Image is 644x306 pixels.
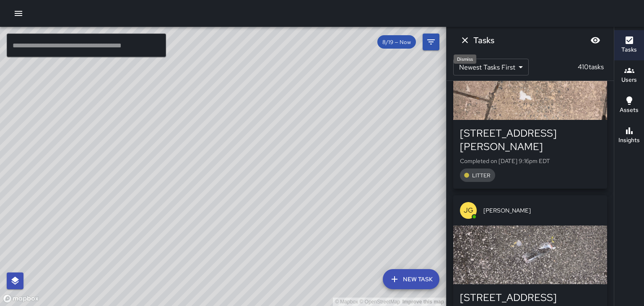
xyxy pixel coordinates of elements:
button: Users [614,60,644,91]
div: Newest Tasks First [453,59,529,75]
h6: Assets [620,106,639,115]
button: New Task [383,269,439,289]
h6: Tasks [473,34,494,47]
button: Tasks [614,30,644,60]
p: Completed on [DATE] 9:16pm EDT [460,157,600,165]
button: Dismiss [457,32,473,49]
span: [PERSON_NAME] [483,206,600,215]
span: 8/19 — Now [377,39,416,46]
div: Dismiss [454,54,476,64]
h6: Tasks [621,45,637,54]
button: Blur [587,32,604,49]
button: JG[PERSON_NAME][STREET_ADDRESS][PERSON_NAME]Completed on [DATE] 9:16pm EDTLITTER [453,31,607,189]
p: 410 tasks [574,62,607,72]
div: [STREET_ADDRESS][PERSON_NAME] [460,127,600,153]
button: Assets [614,91,644,121]
p: JG [464,205,473,215]
span: LITTER [467,172,495,179]
h6: Users [621,75,637,85]
h6: Insights [618,136,640,145]
button: Insights [614,121,644,151]
button: Filters [423,34,439,50]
